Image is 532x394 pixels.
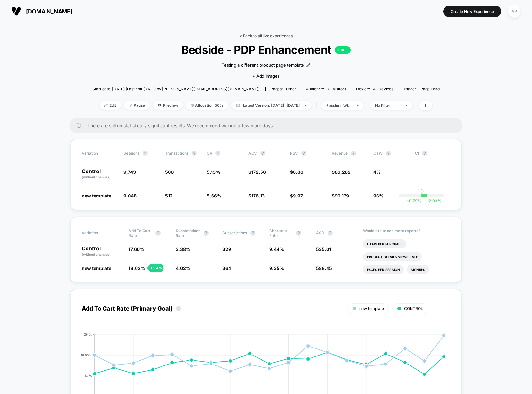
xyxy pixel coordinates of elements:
div: Pages: [270,87,296,91]
span: Add To Cart Rate [129,228,152,238]
div: No Filter [375,103,401,108]
span: all devices [373,87,393,91]
span: Variation [82,228,117,238]
span: 329 [222,247,231,252]
span: 4% [373,169,381,175]
span: new template [359,306,384,311]
span: Edit [100,101,121,110]
span: Pause [124,101,150,110]
span: All Visitors [327,87,346,91]
tspan: 13 % [85,374,92,378]
img: Visually logo [12,6,21,16]
span: PSV [290,151,298,155]
button: ? [155,231,161,236]
div: Trigger: [403,87,440,91]
button: Create New Experience [443,6,501,17]
span: CI [415,151,450,156]
span: Transactions [165,151,188,155]
a: < Back to all live experiences [239,33,293,38]
button: ? [176,306,181,311]
img: end [129,104,132,107]
span: 5.13 % [207,169,220,175]
li: Pages Per Session [363,265,404,274]
span: Bedside - PDP Enhancement [110,43,422,56]
li: Product Details Views Rate [363,252,422,261]
button: ? [422,151,427,156]
p: | [421,192,422,197]
button: ? [215,151,220,156]
span: (without changes) [82,175,111,179]
img: end [304,105,307,106]
span: 17.66 % [129,247,144,252]
div: Audience: [306,87,346,91]
span: Allocation: 50% [186,101,228,110]
span: CONTROL [404,306,423,311]
img: calendar [236,104,240,107]
span: 90,179 [335,193,349,198]
p: Would like to see more reports? [363,228,451,233]
img: end [357,105,359,106]
span: | [315,101,321,110]
span: $ [290,169,303,175]
button: ? [204,231,209,236]
tspan: 26 % [84,332,92,336]
li: Signups [407,265,429,274]
li: Items Per Purchase [363,239,406,248]
span: 9.44 % [269,247,284,252]
span: Start date: [DATE] (Last edit [DATE] by [PERSON_NAME][EMAIL_ADDRESS][DOMAIN_NAME]) [92,87,260,91]
span: 5.66 % [207,193,221,198]
span: new template [82,193,111,198]
span: Subscriptions Rate [176,228,200,238]
span: Device: [351,87,398,91]
span: other [286,87,296,91]
button: AP [506,5,522,18]
span: (without changes) [82,252,111,256]
span: Page Load [420,87,440,91]
span: 86,282 [335,169,351,175]
span: OTW [373,151,409,156]
div: + 5.4 % [149,264,163,272]
button: ? [250,231,255,236]
p: 0% [418,188,425,192]
span: 512 [165,193,173,198]
span: [DOMAIN_NAME] [26,8,72,15]
span: 3.38 % [176,247,190,252]
span: Variation [82,151,117,156]
span: 8.86 [293,169,303,175]
span: 364 [222,265,231,271]
span: Preview [153,101,183,110]
span: + [425,198,427,203]
span: Latest Version: [DATE] - [DATE] [231,101,312,110]
img: edit [104,104,108,107]
p: Control [82,169,117,180]
button: ? [328,231,333,236]
span: 12.03 % [421,198,441,203]
span: $ [290,193,303,198]
span: 500 [165,169,174,175]
span: 4.02 % [176,265,190,271]
div: sessions with impression [326,103,352,108]
span: new template [82,265,111,271]
p: Control [82,246,122,257]
img: rebalance [191,104,194,107]
span: 9.97 [293,193,303,198]
button: [DOMAIN_NAME] [10,6,74,16]
span: CR [207,151,212,155]
span: 96% [373,193,384,198]
button: ? [301,151,306,156]
span: -0.79 % [407,198,421,203]
span: 9,048 [123,193,137,198]
span: 9.35 % [269,265,284,271]
p: LIVE [335,46,351,54]
span: Checkout Rate [269,228,293,238]
span: Revenue [332,151,348,155]
button: ? [143,151,148,156]
img: end [405,105,408,106]
span: 172.56 [251,169,266,175]
span: + Add Images [252,73,280,79]
button: ? [351,151,356,156]
tspan: 19.50% [81,353,92,357]
span: AOV [248,151,257,155]
span: $ [248,193,265,198]
button: ? [386,151,391,156]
